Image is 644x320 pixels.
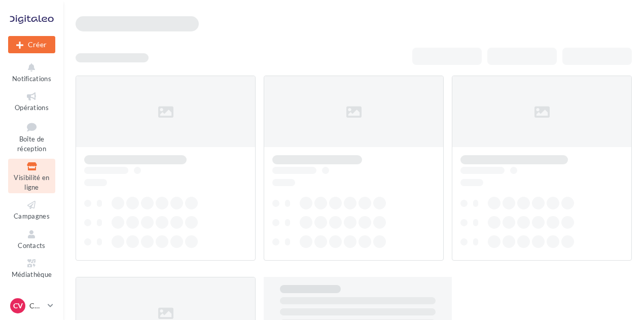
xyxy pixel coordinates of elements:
[17,135,46,153] span: Boîte de réception
[8,296,55,315] a: CV CUPRA Vienne
[8,227,55,252] a: Contacts
[12,75,51,83] span: Notifications
[8,197,55,222] a: Campagnes
[8,118,55,155] a: Boîte de réception
[13,301,23,311] span: CV
[8,36,55,53] div: Nouvelle campagne
[15,103,49,112] span: Opérations
[12,270,52,278] span: Médiathèque
[8,256,55,280] a: Médiathèque
[8,89,55,114] a: Opérations
[8,285,55,310] a: Calendrier
[29,301,44,311] p: CUPRA Vienne
[14,173,49,191] span: Visibilité en ligne
[8,159,55,193] a: Visibilité en ligne
[14,212,50,220] span: Campagnes
[8,60,55,85] button: Notifications
[8,36,55,53] button: Créer
[18,241,46,250] span: Contacts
